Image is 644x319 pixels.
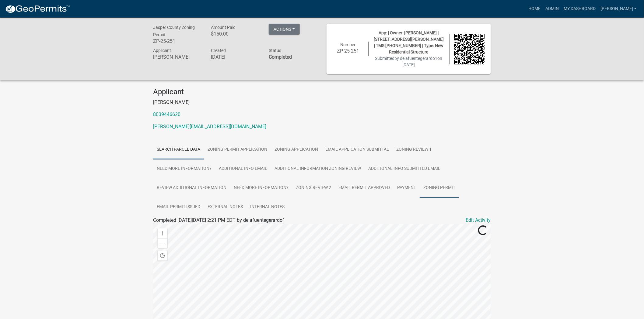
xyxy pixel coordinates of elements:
[211,48,226,53] span: Created
[153,48,171,53] span: Applicant
[153,38,202,44] h6: ZP-25-251
[269,48,281,53] span: Status
[393,140,435,159] a: Zoning Review 1
[598,3,639,15] a: [PERSON_NAME]
[292,178,335,198] a: Zoning Review 2
[375,56,443,67] span: Submitted on [DATE]
[269,24,300,35] button: Actions
[211,31,260,37] h6: $150.00
[204,197,247,217] a: External Notes
[420,178,459,198] a: Zoning Permit
[271,140,322,159] a: Zoning Application
[153,87,491,96] h4: Applicant
[335,178,394,198] a: Email Permit Approved
[204,140,271,159] a: Zoning Permit Application
[211,25,236,30] span: Amount Paid
[526,3,543,15] a: Home
[158,238,167,248] div: Zoom out
[394,178,420,198] a: Payment
[153,54,202,60] h6: [PERSON_NAME]
[153,159,215,179] a: Need More Information?
[271,159,365,179] a: Additional Information Zoning Review
[153,99,491,106] p: [PERSON_NAME]
[153,197,204,217] a: Email Permit Issued
[365,159,444,179] a: Additional Info submitted Email
[341,42,356,47] span: Number
[153,124,266,129] a: [PERSON_NAME][EMAIL_ADDRESS][DOMAIN_NAME]
[269,54,292,60] strong: Completed
[395,56,438,61] span: by delafuentegerardo1
[158,251,167,261] div: Find my location
[153,111,180,117] a: 8039446620
[230,178,292,198] a: Need More Information?
[466,217,491,224] a: Edit Activity
[211,54,260,60] h6: [DATE]
[561,3,598,15] a: My Dashboard
[543,3,561,15] a: Admin
[333,48,364,54] h6: ZP-25-251
[158,228,167,238] div: Zoom in
[247,197,288,217] a: Internal Notes
[153,178,230,198] a: Review Additional Information
[454,34,485,65] img: QR code
[215,159,271,179] a: Additional info email
[153,140,204,159] a: Search Parcel Data
[153,217,285,223] span: Completed [DATE][DATE] 2:21 PM EDT by delafuentegerardo1
[322,140,393,159] a: Email Application Submittal
[153,25,195,37] span: Jasper County Zoning Permit
[374,30,444,54] span: App: | Owner: [PERSON_NAME] | [STREET_ADDRESS][PERSON_NAME] | TMS [PHONE_NUMBER] | Type: New Resi...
